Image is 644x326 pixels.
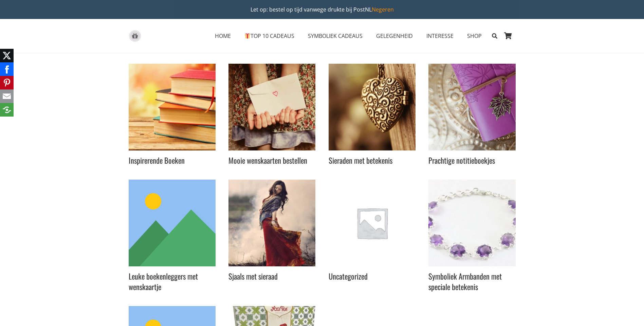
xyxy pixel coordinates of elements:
[489,27,500,44] a: Zoeken
[460,27,489,44] a: SHOPSHOP Menu
[129,30,141,42] a: gift-box-icon-grey-inspirerendwinkelen
[129,270,198,292] a: Leuke boekenleggers met wenskaartje
[420,27,460,44] a: INTERESSEINTERESSE Menu
[228,180,315,187] a: Waardevolle gifts
[215,32,231,40] span: HOME
[228,155,307,166] a: Mooie wenskaarten bestellen
[376,32,413,40] span: GELEGENHEID
[129,306,216,314] a: Waardevolle gifts
[129,64,216,72] a: Waardevolle gifts
[308,32,363,40] span: SYMBOLIEK CADEAUS
[369,27,420,44] a: GELEGENHEIDGELEGENHEID Menu
[208,27,238,44] a: HOMEHOME Menu
[228,180,315,266] img: Trendy hippe kleurrijke sjaals metsymboliek - bestel jouw sjaal op inspirerendwinkelen.nl
[228,306,315,314] a: Waardevolle gifts
[228,64,315,150] img: Wenskaarten bestellen met spreuken
[501,19,516,53] a: Winkelwagen
[329,64,416,72] a: Waardevolle gifts
[467,32,482,40] span: SHOP
[428,270,502,292] a: Symboliek Armbanden met speciale betekenis
[329,155,392,166] a: Sieraden met betekenis
[245,33,250,39] img: 🎁
[372,6,394,13] a: Negeren
[428,64,515,72] a: Waardevolle gifts
[428,155,495,166] a: Prachtige notitieboekjes
[329,270,368,282] a: Uncategorized
[129,155,185,166] a: Inspirerende Boeken
[228,64,315,72] a: Waardevolle gifts
[428,180,515,266] img: 925 Zilveren dames armband met amethist edelstenen Spiritueel cadeau armband met Amethist
[129,64,216,150] img: Inspirerende boeken bestellen over zingeving en spiritualiteit op inspirerendwinkelen.nl
[428,64,515,150] img: Bestel dit unieke notitieboekje van ingspire als cadeau voor jezelf of een ander op inspirerendwi...
[428,180,515,187] a: Waardevolle gifts
[228,270,278,282] a: Sjaals met sieraad
[301,27,369,44] a: SYMBOLIEK CADEAUSSYMBOLIEK CADEAUS Menu
[426,32,454,40] span: INTERESSE
[244,32,294,40] span: TOP 10 CADEAUS
[129,180,216,187] a: Waardevolle gifts
[329,180,416,187] a: Waardevolle gifts
[238,27,301,44] a: 🎁TOP 10 CADEAUS🎁 TOP 10 CADEAUS Menu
